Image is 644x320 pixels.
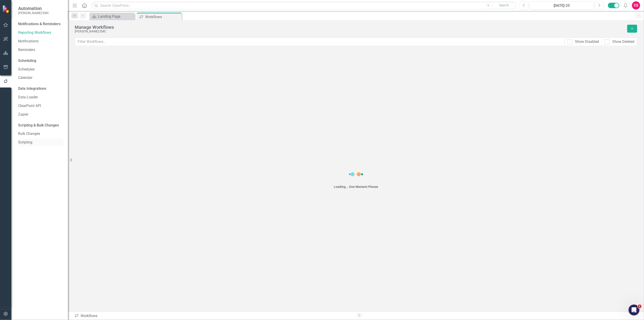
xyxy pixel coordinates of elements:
div: Show Disabled [575,39,599,44]
a: Landing Page [91,14,134,19]
div: Workflows [145,14,181,20]
a: Zapier [18,112,63,117]
iframe: Intercom live chat [629,305,639,315]
a: Reminders [18,47,63,53]
input: Search ClearPoint... [92,2,517,10]
span: Automation [18,6,49,11]
div: Show Deleted [612,39,634,44]
button: [DATE]-25 [530,1,594,10]
div: Manage Workflows [75,25,625,30]
small: [PERSON_NAME] EMC [18,11,49,15]
div: Scripting & Bulk Changes [18,123,59,128]
div: Landing Page [98,14,134,19]
a: Data Loader [18,95,63,100]
div: Data Integrations [18,86,46,91]
img: ClearPoint Strategy [2,5,10,13]
div: Loading... One Moment Please [334,184,378,189]
div: [DATE]-25 [531,3,592,8]
span: Search [499,3,509,7]
span: 1 [638,305,642,308]
button: Search [493,2,515,9]
div: [PERSON_NAME] EMC [75,30,625,33]
button: CS [632,1,640,10]
div: Scheduling [18,58,36,63]
a: Schedules [18,67,63,72]
a: Calendar [18,75,63,80]
a: ClearPoint API [18,103,63,109]
a: Bulk Changes [18,131,63,136]
a: Scripting [18,140,63,145]
a: Notifications [18,39,63,44]
a: Reporting Workflows [18,30,63,35]
input: Filter Workflows... [75,38,565,46]
div: Notifications & Reminders [18,22,60,27]
div: Workflows [74,313,353,319]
